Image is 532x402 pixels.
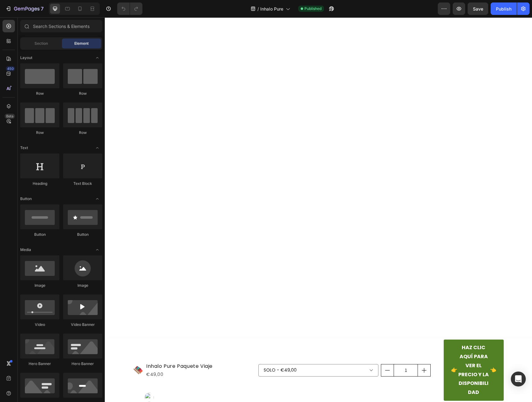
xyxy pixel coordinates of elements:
[2,2,46,15] button: 7
[20,181,59,186] div: Heading
[63,283,102,288] div: Image
[63,130,102,135] div: Row
[6,66,15,71] div: 450
[20,196,32,202] span: Button
[304,6,322,11] span: Published
[74,41,89,46] span: Element
[491,2,517,15] button: Publish
[92,194,102,204] span: Toggle open
[20,145,28,151] span: Text
[63,361,102,367] div: Hero Banner
[92,245,102,255] span: Toggle open
[20,91,59,96] div: Row
[20,283,59,288] div: Image
[63,91,102,96] div: Row
[40,375,49,385] div: Alibaba Image Search
[105,17,532,402] iframe: Design area
[20,20,102,32] input: Search Sections & Elements
[20,232,59,237] div: Button
[496,6,511,12] div: Publish
[117,2,142,15] div: Undo/Redo
[92,143,102,153] span: Toggle open
[20,322,59,327] div: Video
[20,361,59,367] div: Hero Banner
[20,247,31,253] span: Media
[63,232,102,237] div: Button
[20,55,32,61] span: Layout
[41,5,44,12] p: 7
[289,347,313,359] input: quantity
[353,326,385,380] strong: HAZ CLIC AQUÍ PARA VER EL PRECIO Y LA DISPONIBILIDAD
[276,347,289,359] button: decrement
[260,6,283,12] span: Inhalo Pure
[511,372,526,386] div: Open Intercom Messenger
[20,130,59,135] div: Row
[5,114,15,119] div: Beta
[339,322,399,383] button: 👉 <strong>HAZ CLIC AQUÍ PARA VER EL PRECIO Y LA DISPONIBILIDAD</strong> 👈
[63,322,102,327] div: Video Banner
[40,375,49,385] img: upload-icon.svg
[346,326,391,380] div: 👉 👈
[473,6,483,11] span: Save
[63,181,102,186] div: Text Block
[257,6,259,12] span: /
[313,347,326,359] button: increment
[92,53,102,63] span: Toggle open
[35,41,48,46] span: Section
[468,2,488,15] button: Save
